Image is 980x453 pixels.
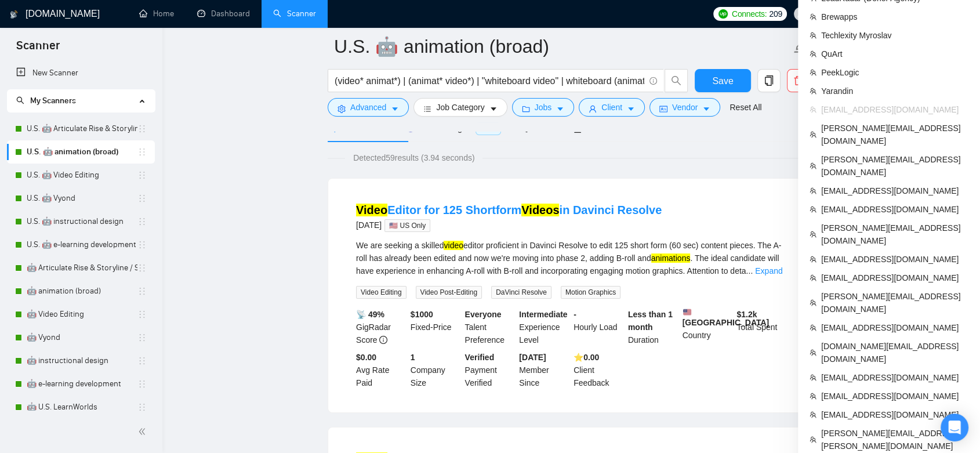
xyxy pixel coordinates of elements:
span: [EMAIL_ADDRESS][DOMAIN_NAME] [821,408,968,421]
span: 🇺🇸 US Only [384,219,430,232]
div: Payment Verified [463,351,517,389]
a: 🤖 U.S. LearnWorlds [27,396,137,419]
a: dashboardDashboard [197,9,250,19]
span: QuArt [821,48,968,60]
li: U.S. 🤖 Articulate Rise & Storyline / SCORM [7,117,155,140]
span: team [810,13,816,20]
mark: video [444,241,463,250]
span: team [810,50,816,57]
div: Company Size [408,351,463,389]
div: Country [680,308,735,346]
div: Open Intercom Messenger [941,414,968,441]
a: homeHome [139,9,174,19]
li: U.S. 🤖 Vyond [7,187,155,210]
span: info-circle [649,77,657,85]
li: 🤖 instructional design [7,349,155,372]
span: team [810,324,816,331]
button: userClientcaret-down [579,98,645,117]
span: [EMAIL_ADDRESS][DOMAIN_NAME] [821,103,968,116]
span: [PERSON_NAME][EMAIL_ADDRESS][DOMAIN_NAME] [821,122,968,147]
span: team [810,299,816,306]
span: holder [137,263,147,273]
span: Vendor [672,101,698,114]
span: team [810,374,816,381]
b: ⭐️ 0.00 [574,353,599,362]
b: Intermediate [519,310,567,319]
b: Verified [465,353,495,362]
span: Motion Graphics [561,286,620,299]
span: team [810,32,816,39]
span: [EMAIL_ADDRESS][DOMAIN_NAME] [821,253,968,266]
div: Client Feedback [571,351,626,389]
a: U.S. 🤖 instructional design [27,210,137,233]
span: Brewapps [821,10,968,23]
span: team [810,436,816,443]
button: settingAdvancedcaret-down [328,98,409,117]
span: My Scanners [16,96,76,106]
b: 1 [411,353,415,362]
li: New Scanner [7,61,155,85]
li: 🤖 Vyond [7,326,155,349]
li: 🤖 U.S. LearnWorlds [7,396,155,419]
a: searchScanner [273,9,316,19]
span: Advanced [350,101,386,114]
span: Alerts [520,124,556,133]
a: U.S. 🤖 e-learning development [27,233,137,256]
b: $ 1000 [411,310,433,319]
a: VideoEditor for 125 ShortformVideosin Davinci Resolve [356,204,662,216]
li: U.S. 🤖 e-learning development [7,233,155,256]
a: 🤖 e-learning development [27,372,137,396]
b: [DATE] [519,353,546,362]
input: Search Freelance Jobs... [335,74,644,88]
span: search [665,75,687,86]
span: My Scanners [30,96,76,106]
li: 🤖 animation (broad) [7,280,155,303]
img: logo [10,5,18,24]
a: U.S. 🤖 animation (broad) [27,140,137,164]
b: [GEOGRAPHIC_DATA] [683,308,770,327]
span: [EMAIL_ADDRESS][DOMAIN_NAME] [821,203,968,216]
mark: animations [651,253,691,263]
div: Talent Preference [463,308,517,346]
span: [EMAIL_ADDRESS][DOMAIN_NAME] [821,271,968,284]
span: team [810,162,816,169]
span: caret-down [391,104,399,113]
b: $0.00 [356,353,376,362]
button: idcardVendorcaret-down [649,98,720,117]
span: [EMAIL_ADDRESS][DOMAIN_NAME] [821,371,968,384]
span: holder [137,356,147,365]
span: holder [137,403,147,412]
span: holder [137,147,147,157]
mark: Video [356,204,387,216]
li: U.S. 🤖 animation (broad) [7,140,155,164]
span: [EMAIL_ADDRESS][DOMAIN_NAME] [821,390,968,403]
span: Connects: [732,8,767,20]
div: Hourly Load [571,308,626,346]
a: New Scanner [16,61,146,85]
span: bars [423,104,431,113]
span: idcard [659,104,667,113]
span: [PERSON_NAME][EMAIL_ADDRESS][DOMAIN_NAME] [821,290,968,316]
li: 🤖 Articulate Rise & Storyline / SCORM [7,256,155,280]
button: copy [757,69,781,92]
img: 🇺🇸 [683,308,691,316]
span: Scanner [7,37,69,61]
span: holder [137,287,147,296]
span: team [810,206,816,213]
span: Save [712,74,733,88]
span: info-circle [379,336,387,344]
a: 🤖 Video Editing [27,303,137,326]
span: Jobs [535,101,552,114]
span: team [810,187,816,194]
span: [EMAIL_ADDRESS][DOMAIN_NAME] [821,321,968,334]
span: Preview Results [328,124,411,133]
span: 209 [769,8,782,20]
a: U.S. 🤖 Articulate Rise & Storyline / SCORM [27,117,137,140]
a: Expand [755,266,782,276]
span: team [810,106,816,113]
li: 🤖 Video Editing [7,303,155,326]
span: search [16,96,24,104]
span: Detected 59 results (3.94 seconds) [345,151,482,164]
span: Techlexity Myroslav [821,29,968,42]
div: [DATE] [356,218,662,232]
